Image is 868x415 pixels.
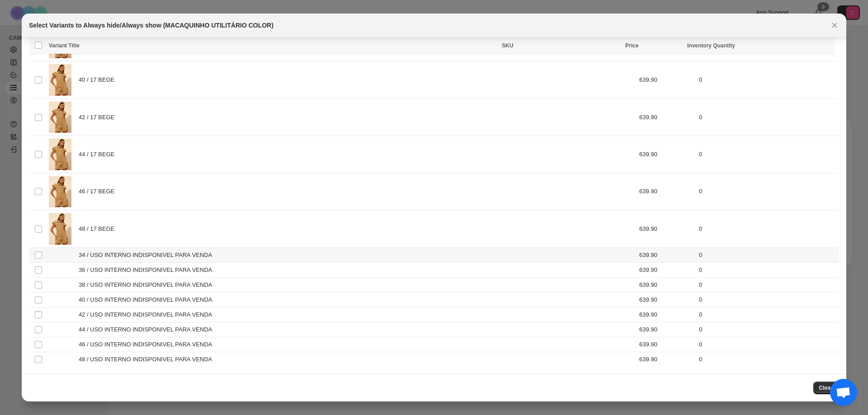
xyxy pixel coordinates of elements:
[637,247,696,262] td: 639.90
[637,352,696,367] td: 639.90
[79,251,217,260] span: 34 / USO INTERNO INDISPONIVEL PARA VENDA
[637,337,696,352] td: 639.90
[49,64,71,95] img: 38571_16131_01.jpg
[696,277,839,292] td: 0
[79,340,217,349] span: 46 / USO INTERNO INDISPONIVEL PARA VENDA
[696,337,839,352] td: 0
[79,355,217,364] span: 48 / USO INTERNO INDISPONIVEL PARA VENDA
[79,224,119,233] span: 48 / 17 BEGE
[79,266,217,275] span: 36 / USO INTERNO INDISPONIVEL PARA VENDA
[637,262,696,277] td: 639.90
[696,262,839,277] td: 0
[79,75,119,84] span: 40 / 17 BEGE
[696,247,839,262] td: 0
[637,292,696,307] td: 639.90
[79,150,119,159] span: 44 / 17 BEGE
[828,19,841,32] button: Close
[637,61,696,98] td: 639.90
[637,173,696,210] td: 639.90
[830,379,857,406] a: Bate-papo aberto
[49,102,71,133] img: 38571_16131_01.jpg
[625,42,638,49] span: Price
[637,307,696,322] td: 639.90
[79,325,217,334] span: 44 / USO INTERNO INDISPONIVEL PARA VENDA
[696,61,839,98] td: 0
[79,295,217,304] span: 40 / USO INTERNO INDISPONIVEL PARA VENDA
[49,139,71,170] img: 38571_16131_01.jpg
[79,187,119,196] span: 46 / 17 BEGE
[696,136,839,173] td: 0
[637,98,696,135] td: 639.90
[79,280,217,289] span: 38 / USO INTERNO INDISPONIVEL PARA VENDA
[696,292,839,307] td: 0
[696,322,839,337] td: 0
[637,136,696,173] td: 639.90
[696,210,839,247] td: 0
[49,176,71,207] img: 38571_16131_01.jpg
[49,42,80,49] span: Variant Title
[637,322,696,337] td: 639.90
[696,173,839,210] td: 0
[637,277,696,292] td: 639.90
[79,113,119,122] span: 42 / 17 BEGE
[819,384,834,392] span: Close
[687,42,735,49] span: Inventory Quantity
[696,307,839,322] td: 0
[637,210,696,247] td: 639.90
[29,21,274,30] h2: Select Variants to Always hide/Always show (MACAQUINHO UTILITÁRIO COLOR)
[49,213,71,244] img: 38571_16131_01.jpg
[696,98,839,135] td: 0
[696,352,839,367] td: 0
[813,382,839,394] button: Close
[502,42,513,49] span: SKU
[79,310,217,319] span: 42 / USO INTERNO INDISPONIVEL PARA VENDA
